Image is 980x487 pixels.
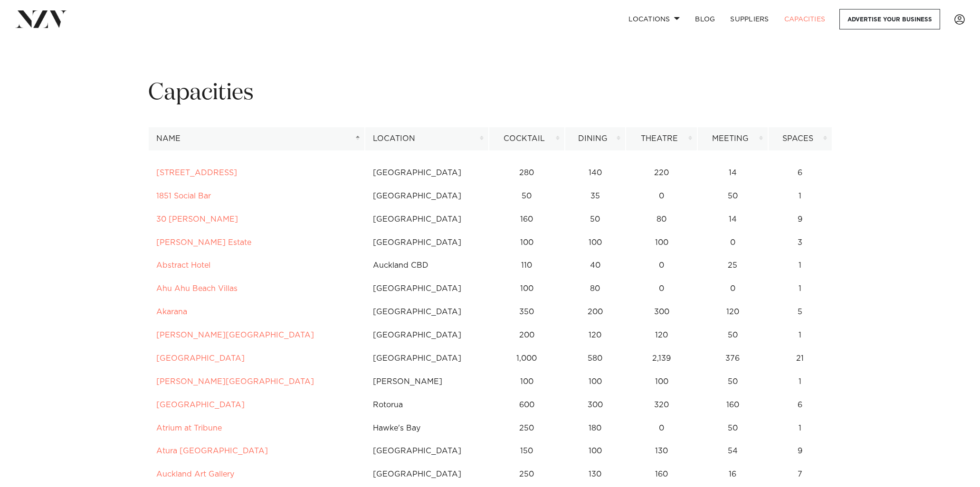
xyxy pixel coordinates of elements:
[156,378,314,385] a: [PERSON_NAME][GEOGRAPHIC_DATA]
[365,161,489,185] td: [GEOGRAPHIC_DATA]
[768,254,832,277] td: 1
[365,254,489,277] td: Auckland CBD
[697,440,768,463] td: 54
[626,440,697,463] td: 130
[365,277,489,300] td: [GEOGRAPHIC_DATA]
[148,127,365,150] th: Name: activate to sort column descending
[565,231,626,254] td: 100
[697,370,768,393] td: 50
[768,370,832,393] td: 1
[365,370,489,393] td: [PERSON_NAME]
[565,463,626,486] td: 130
[626,208,697,231] td: 80
[697,300,768,324] td: 120
[565,440,626,463] td: 100
[489,300,565,324] td: 350
[626,254,697,277] td: 0
[565,161,626,185] td: 140
[156,169,237,177] a: [STREET_ADDRESS]
[156,262,210,269] a: Abstract Hotel
[697,161,768,185] td: 14
[565,347,626,370] td: 580
[489,463,565,486] td: 250
[156,308,187,316] a: Akarana
[626,300,697,324] td: 300
[148,78,832,108] h1: Capacities
[156,215,238,223] a: 30 [PERSON_NAME]
[626,347,697,370] td: 2,139
[565,417,626,440] td: 180
[768,185,832,208] td: 1
[365,417,489,440] td: Hawke's Bay
[768,440,832,463] td: 9
[777,9,833,29] a: Capacities
[697,393,768,417] td: 160
[768,417,832,440] td: 1
[156,331,314,339] a: [PERSON_NAME][GEOGRAPHIC_DATA]
[697,208,768,231] td: 14
[565,393,626,417] td: 300
[697,254,768,277] td: 25
[365,463,489,486] td: [GEOGRAPHIC_DATA]
[697,417,768,440] td: 50
[489,208,565,231] td: 160
[365,208,489,231] td: [GEOGRAPHIC_DATA]
[15,10,67,28] img: nzv-logo.png
[687,9,723,29] a: BLOG
[365,440,489,463] td: [GEOGRAPHIC_DATA]
[768,463,832,486] td: 7
[489,161,565,185] td: 280
[626,127,697,150] th: Theatre: activate to sort column ascending
[565,254,626,277] td: 40
[697,277,768,300] td: 0
[489,440,565,463] td: 150
[156,401,245,409] a: [GEOGRAPHIC_DATA]
[626,161,697,185] td: 220
[626,463,697,486] td: 160
[565,324,626,347] td: 120
[768,393,832,417] td: 6
[489,347,565,370] td: 1,000
[768,231,832,254] td: 3
[156,355,245,362] a: [GEOGRAPHIC_DATA]
[365,231,489,254] td: [GEOGRAPHIC_DATA]
[565,185,626,208] td: 35
[768,277,832,300] td: 1
[768,161,832,185] td: 6
[626,185,697,208] td: 0
[489,417,565,440] td: 250
[156,239,251,246] a: [PERSON_NAME] Estate
[565,208,626,231] td: 50
[489,393,565,417] td: 600
[565,300,626,324] td: 200
[626,417,697,440] td: 0
[626,231,697,254] td: 100
[565,127,626,150] th: Dining: activate to sort column ascending
[365,300,489,324] td: [GEOGRAPHIC_DATA]
[697,231,768,254] td: 0
[626,393,697,417] td: 320
[156,424,222,432] a: Atrium at Tribune
[626,277,697,300] td: 0
[723,9,776,29] a: SUPPLIERS
[697,127,768,150] th: Meeting: activate to sort column ascending
[565,370,626,393] td: 100
[156,470,234,478] a: Auckland Art Gallery
[621,9,687,29] a: Locations
[156,285,238,292] a: Ahu Ahu Beach Villas
[365,393,489,417] td: Rotorua
[697,347,768,370] td: 376
[489,254,565,277] td: 110
[365,127,489,150] th: Location: activate to sort column ascending
[768,324,832,347] td: 1
[768,127,832,150] th: Spaces: activate to sort column ascending
[489,185,565,208] td: 50
[697,185,768,208] td: 50
[489,127,565,150] th: Cocktail: activate to sort column ascending
[489,370,565,393] td: 100
[365,347,489,370] td: [GEOGRAPHIC_DATA]
[365,185,489,208] td: [GEOGRAPHIC_DATA]
[697,463,768,486] td: 16
[697,324,768,347] td: 50
[565,277,626,300] td: 80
